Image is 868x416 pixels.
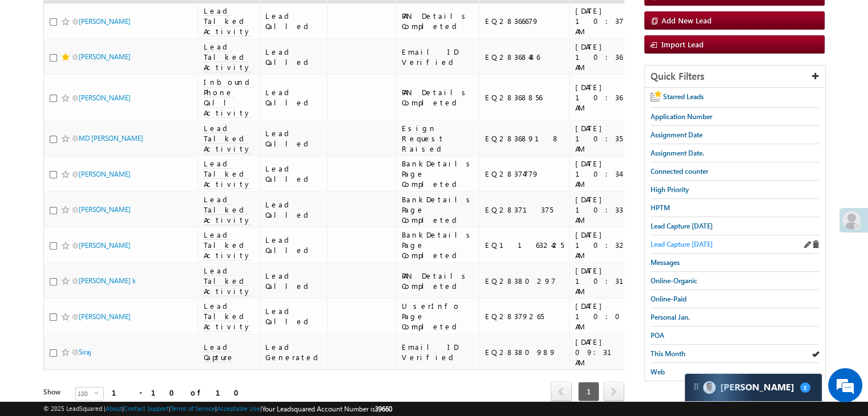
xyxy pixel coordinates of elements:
[79,17,131,26] a: [PERSON_NAME]
[651,368,665,376] span: Web
[204,123,252,154] span: Lead Talked Activity
[651,149,704,157] span: Assignment Date.
[575,158,637,189] div: [DATE] 10:34 AM
[204,194,252,225] span: Lead Talked Activity
[575,230,637,260] div: [DATE] 10:32 AM
[43,403,392,414] span: © 2025 LeadSquared | | | | |
[155,327,207,342] em: Start Chat
[651,295,687,303] span: Online-Paid
[43,387,66,397] div: Show
[651,222,713,230] span: Lead Capture [DATE]
[651,203,670,212] span: HPTM
[204,6,252,36] span: Lead Talked Activity
[485,240,564,250] div: EQ11632425
[204,158,252,189] span: Lead Talked Activity
[575,194,637,225] div: [DATE] 10:33 AM
[204,230,252,260] span: Lead Talked Activity
[575,82,637,113] div: [DATE] 10:36 AM
[204,42,252,72] span: Lead Talked Activity
[19,60,48,75] img: d_60004797649_company_0_60004797649
[265,164,322,184] div: Lead Called
[684,373,822,402] div: carter-dragCarter[PERSON_NAME]1
[485,276,564,286] div: EQ28380297
[79,205,131,214] a: [PERSON_NAME]
[265,11,322,31] div: Lead Called
[79,93,131,102] a: [PERSON_NAME]
[94,390,103,395] span: select
[485,169,564,179] div: EQ28374779
[575,42,637,72] div: [DATE] 10:36 AM
[575,301,637,332] div: [DATE] 10:02 AM
[79,276,136,285] a: [PERSON_NAME] k
[375,405,392,413] span: 39660
[401,87,474,108] div: PAN Details Completed
[485,311,564,321] div: EQ28379265
[265,342,322,362] div: Lead Generated
[551,383,572,401] a: prev
[401,47,474,67] div: Email ID Verified
[265,87,322,108] div: Lead Called
[485,133,564,144] div: EQ28368918
[692,382,701,391] img: carter-drag
[401,11,474,31] div: PAN Details Completed
[485,16,564,26] div: EQ28366679
[79,312,131,321] a: [PERSON_NAME]
[265,128,322,149] div: Lead Called
[187,6,215,33] div: Minimize live chat window
[401,230,474,260] div: BankDetails Page Completed
[661,39,704,49] span: Import Lead
[204,342,235,362] span: Lead Capture
[651,167,708,176] span: Connected counter
[76,388,94,400] span: 100
[401,158,474,189] div: BankDetails Page Completed
[15,105,208,317] textarea: Type your message and hit 'Enter'
[651,185,689,194] span: High Priority
[651,258,680,267] span: Messages
[79,170,131,178] a: [PERSON_NAME]
[124,405,169,412] a: Contact Support
[603,383,624,401] a: next
[265,47,322,67] div: Lead Called
[79,241,131,250] a: [PERSON_NAME]
[575,337,637,368] div: [DATE] 09:31 AM
[401,342,474,362] div: Email ID Verified
[79,52,131,61] a: [PERSON_NAME]
[651,130,703,139] span: Assignment Date
[703,381,716,394] img: Carter
[265,271,322,291] div: Lead Called
[204,77,254,118] span: Inbound Phone Call Activity
[79,348,91,356] a: Siraj
[575,123,637,154] div: [DATE] 10:35 AM
[204,301,252,332] span: Lead Talked Activity
[651,240,713,248] span: Lead Capture [DATE]
[401,123,474,154] div: Esign Request Raised
[651,331,664,340] span: POA
[112,386,246,399] div: 1 - 10 of 10
[265,199,322,220] div: Lead Called
[603,382,624,401] span: next
[265,306,322,327] div: Lead Called
[265,235,322,255] div: Lead Called
[59,60,192,75] div: Chat with us now
[651,112,712,121] span: Application Number
[485,52,564,62] div: EQ28368486
[645,66,825,88] div: Quick Filters
[204,266,252,296] span: Lead Talked Activity
[401,194,474,225] div: BankDetails Page Completed
[651,276,697,285] span: Online-Organic
[663,92,704,101] span: Starred Leads
[651,313,690,321] span: Personal Jan.
[217,405,260,412] a: Acceptable Use
[575,6,637,36] div: [DATE] 10:37 AM
[551,382,572,401] span: prev
[485,205,564,215] div: EQ28371375
[578,382,599,401] span: 1
[720,382,794,393] span: Carter
[401,271,474,291] div: PAN Details Completed
[106,405,122,412] a: About
[485,92,564,103] div: EQ28368856
[79,134,143,142] a: MD [PERSON_NAME]
[401,301,474,332] div: UserInfo Page Completed
[485,347,564,357] div: EQ28380989
[651,349,685,358] span: This Month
